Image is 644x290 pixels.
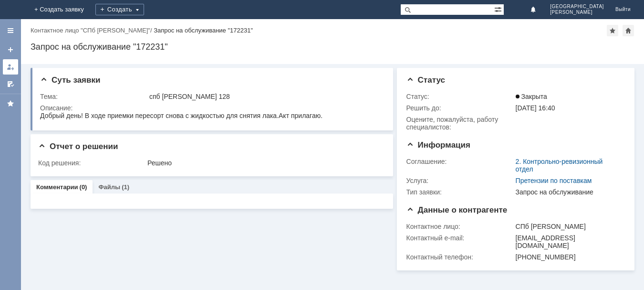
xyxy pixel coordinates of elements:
[516,234,621,249] div: [EMAIL_ADDRESS][DOMAIN_NAME]
[406,75,445,85] span: Статус
[406,223,514,230] div: Контактное лицо:
[31,27,154,34] div: /
[406,104,514,112] div: Решить до:
[406,177,514,184] div: Услуга:
[406,93,514,100] div: Статус:
[406,234,514,242] div: Контактный e-mail:
[95,4,144,15] div: Создать
[406,116,514,131] div: Oцените, пожалуйста, работу специалистов:
[494,4,504,13] span: Расширенный поиск
[36,183,78,191] a: Комментарии
[80,183,87,191] div: (0)
[3,76,18,92] a: Мои согласования
[550,10,604,15] span: [PERSON_NAME]
[516,158,603,173] a: 2. Контрольно-ревизионный отдел
[516,93,547,100] span: Закрыта
[40,93,147,100] div: Тема:
[98,183,120,191] a: Файлы
[40,75,100,85] span: Суть заявки
[516,188,621,196] div: Запрос на обслуживание
[623,25,634,36] div: Сделать домашней страницей
[406,158,514,165] div: Соглашение:
[406,188,514,196] div: Тип заявки:
[40,104,382,112] div: Описание:
[406,205,508,215] span: Данные о контрагенте
[122,183,129,191] div: (1)
[516,177,592,184] a: Претензии по поставкам
[516,253,621,261] div: [PHONE_NUMBER]
[31,42,634,52] div: Запрос на обслуживание "172231"
[154,27,253,34] div: Запрос на обслуживание "172231"
[516,223,621,230] div: СПб [PERSON_NAME]
[147,159,380,167] div: Решено
[550,4,604,10] span: [GEOGRAPHIC_DATA]
[38,159,145,167] div: Код решения:
[3,59,18,75] a: Мои заявки
[406,140,470,150] span: Информация
[149,93,380,100] div: спб [PERSON_NAME] 128
[406,253,514,261] div: Контактный телефон:
[3,42,18,57] a: Создать заявку
[31,27,150,34] a: Контактное лицо "СПб [PERSON_NAME]"
[607,25,618,36] div: Добавить в избранное
[38,142,118,151] span: Отчет о решении
[516,104,555,112] span: [DATE] 16:40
